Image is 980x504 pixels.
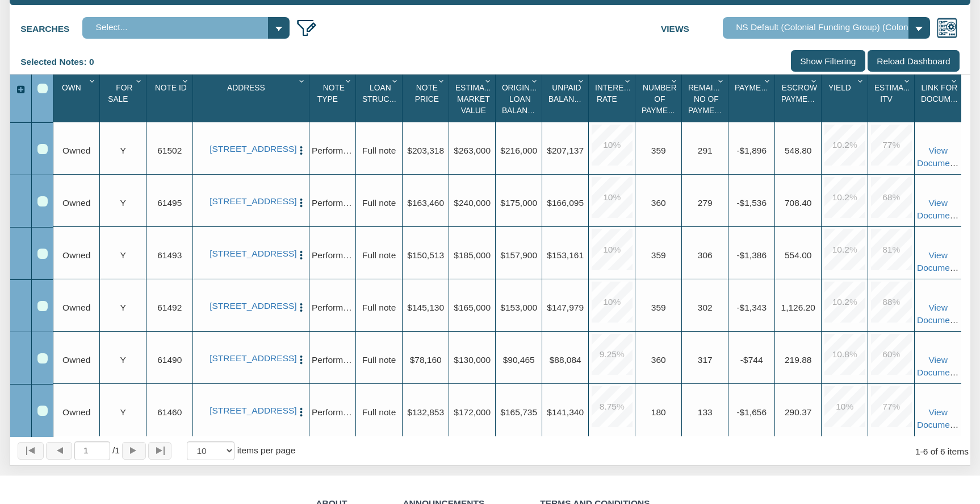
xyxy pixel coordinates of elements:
[210,406,292,416] a: 2943 South Walcott Drive, Indianapolis, IN, 46203
[781,84,818,104] span: Escrow Payment
[407,198,444,208] span: $163,460
[362,84,411,104] span: Loan Structure
[902,75,914,87] div: Column Menu
[296,302,307,313] img: cell-menu.png
[112,444,120,457] span: 1
[37,353,48,363] div: Row 5, Row Selection Checkbox
[651,407,666,417] span: 180
[651,303,666,312] span: 359
[791,50,865,72] input: Show Filtering
[452,79,496,118] div: Estimated Market Value Sort None
[37,196,48,206] div: Row 2, Row Selection Checkbox
[296,144,307,156] button: Press to open the note menu
[688,84,732,115] span: Remaining No Of Payments
[454,146,491,155] span: $263,000
[112,445,115,455] abbr: of
[62,198,90,208] span: Owned
[312,79,356,118] div: Sort None
[157,303,182,312] span: 61492
[918,79,962,118] div: Sort None
[715,75,727,87] div: Column Menu
[120,303,126,312] span: Y
[103,79,146,118] div: For Sale Sort None
[651,198,666,208] span: 360
[592,79,635,118] div: Interest Rate Sort None
[407,407,444,417] span: $132,853
[740,355,763,365] span: -$744
[592,177,633,218] div: 10.0
[410,355,442,365] span: $78,160
[407,303,444,312] span: $145,130
[454,303,491,312] span: $165,000
[157,198,182,208] span: 61495
[545,79,589,118] div: Sort None
[824,282,865,323] div: 10.2
[638,79,682,118] div: Number Of Payments Sort None
[10,84,31,96] div: Expand All
[296,196,307,209] button: Press to open the note menu
[698,198,713,208] span: 279
[855,75,867,87] div: Column Menu
[455,84,500,115] span: Estimated Market Value
[651,250,666,260] span: 359
[874,84,919,104] span: Estimated Itv
[500,250,537,260] span: $157,900
[56,79,100,118] div: Own Sort None
[157,146,182,155] span: 61502
[362,250,396,260] span: Full note
[824,79,868,118] div: Yield Sort None
[592,282,633,323] div: 10.0
[407,146,444,155] span: $203,318
[62,146,90,155] span: Owned
[436,75,448,87] div: Column Menu
[669,75,681,87] div: Column Menu
[698,407,713,417] span: 133
[227,84,265,92] span: Address
[685,79,728,118] div: Sort None
[547,250,584,260] span: $153,161
[343,75,355,87] div: Column Menu
[502,84,539,115] span: Original Loan Balance
[37,249,48,259] div: Row 3, Row Selection Checkbox
[592,79,635,118] div: Sort None
[120,146,126,155] span: Y
[405,79,449,118] div: Note Price Sort None
[731,79,775,118] div: Sort None
[736,198,767,208] span: -$1,536
[20,17,82,36] label: Searches
[917,407,961,429] a: View Documents
[529,75,541,87] div: Column Menu
[296,75,308,87] div: Column Menu
[917,303,961,325] a: View Documents
[736,303,767,312] span: -$1,343
[871,177,912,218] div: 68.0
[452,79,496,118] div: Sort None
[120,355,126,365] span: Y
[824,386,865,427] div: 10.0
[108,84,132,104] span: For Sale
[736,407,767,417] span: -$1,656
[454,250,491,260] span: $185,000
[362,303,396,312] span: Full note
[731,79,775,118] div: Payment(P&I) Sort None
[157,250,182,260] span: 61493
[778,79,822,118] div: Escrow Payment Sort None
[196,79,309,118] div: Sort None
[642,84,684,115] span: Number Of Payments
[785,407,811,417] span: 290.37
[917,198,961,220] a: View Documents
[122,442,146,460] button: Page forward
[595,84,634,104] span: Interest Rate
[296,145,307,156] img: cell-menu.png
[917,250,961,272] a: View Documents
[871,79,915,118] div: Sort None
[483,75,495,87] div: Column Menu
[499,79,542,118] div: Sort None
[37,84,48,94] div: Select All
[651,355,666,365] span: 360
[46,442,72,460] button: Page back
[317,84,345,104] span: Note Type
[871,79,915,118] div: Estimated Itv Sort None
[809,75,820,87] div: Column Menu
[500,407,537,417] span: $165,735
